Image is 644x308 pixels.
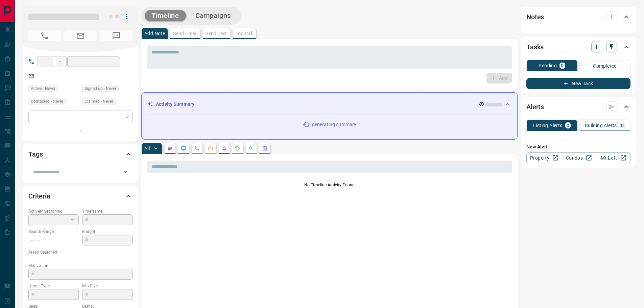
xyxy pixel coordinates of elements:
[526,9,630,25] div: Notes
[82,208,133,214] p: Timeframe:
[567,123,569,128] p: 0
[167,146,173,151] svg: Notes
[189,10,238,21] button: Campaigns
[533,123,563,128] p: Listing Alerts
[621,123,624,128] p: 0
[221,146,227,151] svg: Listing Alerts
[596,152,630,163] a: Mr.Loft
[526,39,630,55] div: Tasks
[31,85,55,92] span: Active - Never
[31,98,63,105] span: Contacted - Never
[312,121,356,128] p: generating summary
[64,30,97,41] span: No Email
[248,146,254,151] svg: Opportunities
[181,146,186,151] svg: Lead Browsing Activity
[28,235,79,246] p: -- - --
[526,42,544,52] h2: Tasks
[82,229,133,235] p: Budget:
[593,64,617,68] p: Completed
[262,146,267,151] svg: Agent Actions
[526,101,544,112] h2: Alerts
[585,123,617,128] p: Building Alerts
[526,11,544,22] h2: Notes
[28,249,133,255] p: Areas Searched:
[526,78,630,89] button: New Task
[85,98,113,105] span: Claimed - Never
[156,101,194,108] p: Activity Summary
[28,263,133,269] p: Motivation:
[561,63,564,68] p: 0
[28,283,79,289] p: Home Type:
[145,10,186,21] button: Timeline
[235,146,240,151] svg: Requests
[39,73,42,78] a: --
[100,30,133,41] span: No Number
[28,229,79,235] p: Search Range:
[208,146,213,151] svg: Emails
[28,149,43,160] h2: Tags
[526,143,630,150] p: New Alert:
[82,283,133,289] p: Min Size:
[144,146,150,151] p: All
[147,182,512,188] p: No Timeline Activity Found
[147,98,512,111] div: Activity Summary
[28,146,133,162] div: Tags
[526,152,561,163] a: Property
[561,152,596,163] a: Condos
[85,85,116,92] span: Signed up - Never
[121,167,130,177] button: Open
[28,188,133,204] div: Criteria
[28,30,61,41] span: No Number
[539,63,557,68] p: Pending
[144,31,165,36] p: Add Note
[194,146,200,151] svg: Calls
[28,191,50,202] h2: Criteria
[28,208,79,214] p: Actively Searching:
[526,99,630,115] div: Alerts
